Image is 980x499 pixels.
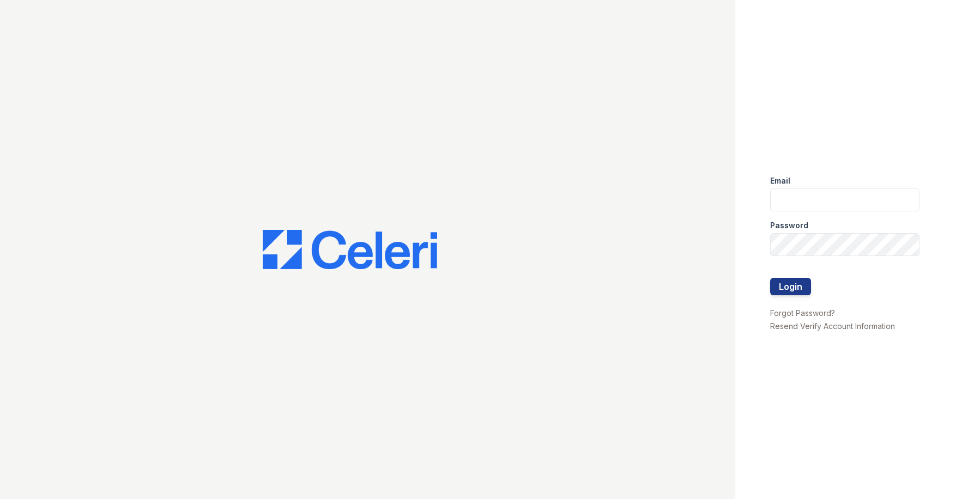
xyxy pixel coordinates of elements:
[770,321,895,331] a: Resend Verify Account Information
[770,308,835,318] a: Forgot Password?
[770,175,790,186] label: Email
[770,278,811,295] button: Login
[263,230,437,269] img: CE_Logo_Blue-a8612792a0a2168367f1c8372b55b34899dd931a85d93a1a3d3e32e68fde9ad4.png
[770,220,808,231] label: Password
